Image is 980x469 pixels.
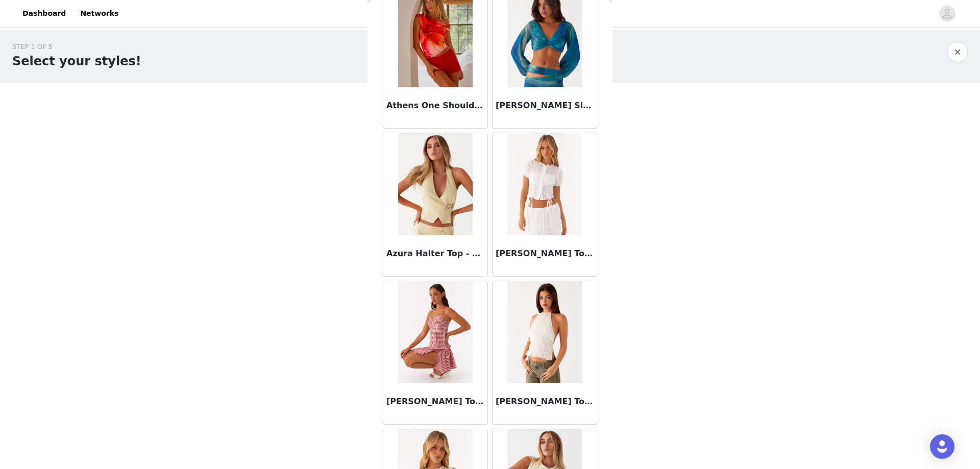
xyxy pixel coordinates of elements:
div: Open Intercom Messenger [930,434,954,459]
div: avatar [942,6,952,22]
h3: [PERSON_NAME] Sleeve Top - Blue Tie Dye [496,100,594,112]
img: Azura Halter Top - Yellow [398,133,472,235]
h3: [PERSON_NAME] Top - Ivory [496,396,594,408]
h3: [PERSON_NAME] Top - Red Gingham [386,396,484,408]
h3: [PERSON_NAME] Top - White [496,248,594,260]
img: Bennie Halter Top - Ivory [507,281,581,383]
div: STEP 1 OF 5 [12,42,141,52]
a: Networks [74,2,125,25]
h1: Select your styles! [12,52,141,70]
h3: Athens One Shoulder Top - Floral [386,100,484,112]
img: Bellamy Top - Red Gingham [398,281,472,383]
a: Dashboard [16,2,72,25]
h3: Azura Halter Top - Yellow [386,248,484,260]
img: Beatrix Top - White [507,133,581,235]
